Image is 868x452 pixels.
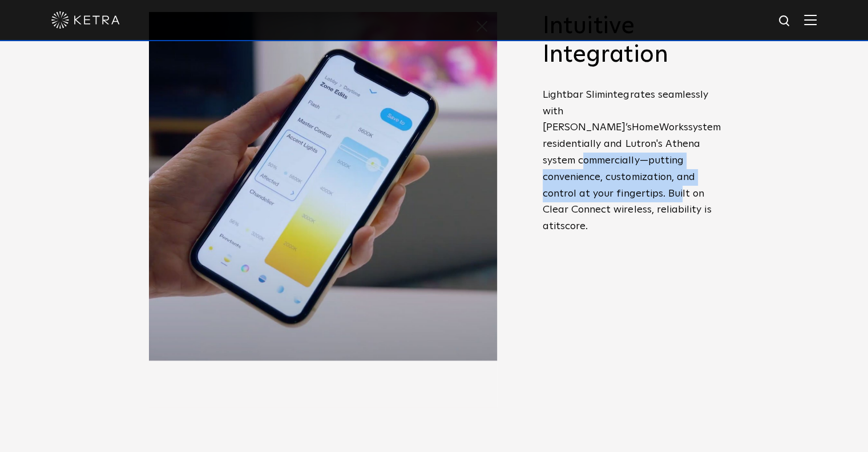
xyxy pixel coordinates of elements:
[778,14,792,29] img: search icon
[632,122,683,133] span: HomeWork
[554,221,565,231] span: its
[565,221,588,231] span: core.
[149,12,497,361] img: L30_SystemIntegration
[51,11,120,29] img: ketra-logo-2019-white
[543,90,709,133] span: integrates seamlessly with [PERSON_NAME]’s
[543,90,605,100] span: Lightbar Slim
[684,122,688,133] span: s
[804,14,817,25] img: Hamburger%20Nav.svg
